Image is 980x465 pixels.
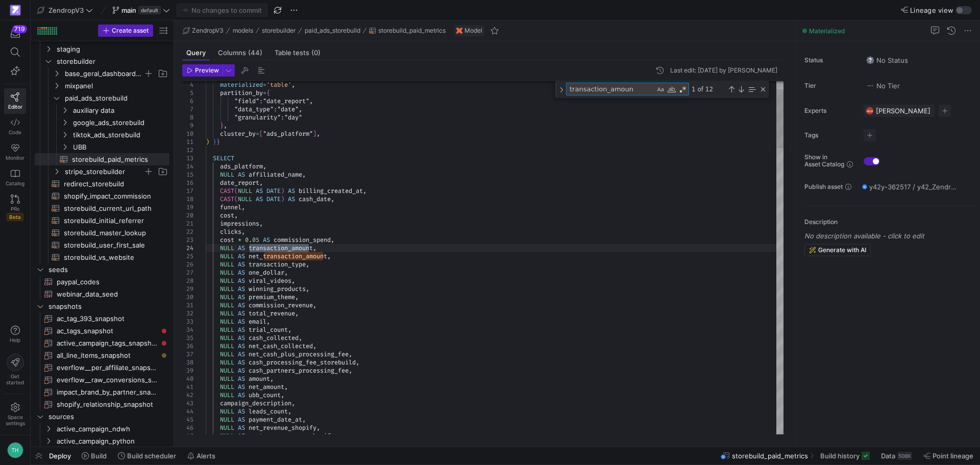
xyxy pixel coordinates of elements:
[182,195,193,203] div: 18
[238,252,245,260] span: AS
[670,67,777,74] div: Last edit: [DATE] by [PERSON_NAME]
[266,81,291,89] span: 'table'
[277,105,299,113] span: "date"
[91,452,107,460] span: Build
[35,288,169,300] div: Press SPACE to select this row.
[224,121,227,130] span: ,
[313,301,316,309] span: ,
[266,187,281,195] span: DATE
[220,285,234,293] span: NULL
[57,313,158,325] span: ac_tag_393_snapshot​​​​​​​
[180,25,226,37] button: ZendropV3
[182,130,193,138] div: 10
[4,398,26,431] a: Spacesettings
[35,214,169,227] div: Press SPACE to select this row.
[456,28,462,34] img: undefined
[206,138,209,146] span: )
[64,252,158,263] span: storebuild_vs_website​​​​​​​​​​
[309,97,313,105] span: ,
[64,215,158,227] span: storebuild_initial_referrer​​​​​​​​​​
[182,219,193,228] div: 21
[220,121,224,130] span: }
[138,6,161,14] span: default
[876,107,930,115] span: [PERSON_NAME]
[35,178,169,190] div: Press SPACE to select this row.
[759,85,767,93] div: Close (Escape)
[331,236,334,244] span: ,
[35,251,169,263] div: Press SPACE to select this row.
[35,227,169,239] a: storebuild_master_lookup​​​​​​​​​​
[864,79,902,92] button: No tierNo Tier
[233,27,253,34] span: models
[57,43,168,55] span: staging
[238,170,245,179] span: AS
[860,180,962,193] button: y42y-362517 / y42_ZendropV3_main / storebuild_paid_metrics
[263,89,266,97] span: =
[256,187,263,195] span: AS
[195,67,219,74] span: Preview
[182,89,193,97] div: 5
[238,187,252,195] span: NULL
[727,85,736,93] div: Previous Match (Shift+Enter)
[35,153,169,165] a: storebuild_paid_metrics​​​​​​​​​​
[64,239,158,251] span: storebuild_user_first_sale​​​​​​​​​​
[249,260,306,268] span: transaction_type
[259,97,263,105] span: :
[35,104,169,116] div: Press SPACE to select this row.
[4,139,26,165] a: Monitor
[275,50,321,56] span: Table tests
[266,89,270,97] span: {
[182,309,193,317] div: 32
[281,113,284,121] span: :
[238,293,245,301] span: AS
[182,203,193,211] div: 19
[65,166,143,178] span: stripe_storebuilder
[57,374,158,386] span: everflow__raw_conversions_snapshot​​​​​​​
[331,195,334,203] span: ,
[220,81,263,89] span: materialized
[263,130,313,138] span: "ads_platform"
[366,25,448,37] button: storebuild_paid_metrics
[64,203,158,214] span: storebuild_current_url_path​​​​​​​​​​
[816,447,874,464] button: Build history
[57,325,158,337] span: ac_tags_snapshot​​​​​​​
[35,398,169,410] a: shopify_relationship_snapshot​​​​​​​
[57,386,158,398] span: impact_brand_by_partner_snapshot​​​​​​​
[305,27,360,34] span: paid_ads_storebuild
[35,202,169,214] a: storebuild_current_url_path​​​​​​​​​​
[9,337,21,343] span: Help
[288,187,295,195] span: AS
[933,452,973,460] span: Point lineage
[4,350,26,389] button: Getstarted
[35,300,169,312] div: Press SPACE to select this row.
[4,439,26,461] button: TH
[182,113,193,121] div: 8
[57,337,158,349] span: active_campaign_tags_snapshot​​​​​​​
[234,105,274,113] span: "data_type"
[113,447,181,464] button: Build scheduler
[182,64,223,77] button: Preview
[919,447,978,464] button: Point lineage
[220,268,234,277] span: NULL
[8,104,22,110] span: Editor
[302,170,306,179] span: ,
[263,97,309,105] span: "date_report"
[804,244,871,256] button: Generate with AI
[57,423,168,435] span: active_campaign_ndwh
[249,244,313,252] span: transaction_amount
[182,228,193,236] div: 22
[182,187,193,195] div: 17
[35,288,169,300] a: webinar_data_seed​​​​​​
[218,50,262,56] span: Columns
[98,25,153,37] button: Create asset
[182,81,193,89] div: 4
[35,276,169,288] div: Press SPACE to select this row.
[220,309,234,317] span: NULL
[4,165,26,190] a: Catalog
[299,195,331,203] span: cash_date
[241,203,245,211] span: ,
[220,162,263,170] span: ads_platform
[230,25,256,37] button: models
[35,263,169,276] div: Press SPACE to select this row.
[73,129,168,141] span: tiktok_ads_storebuild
